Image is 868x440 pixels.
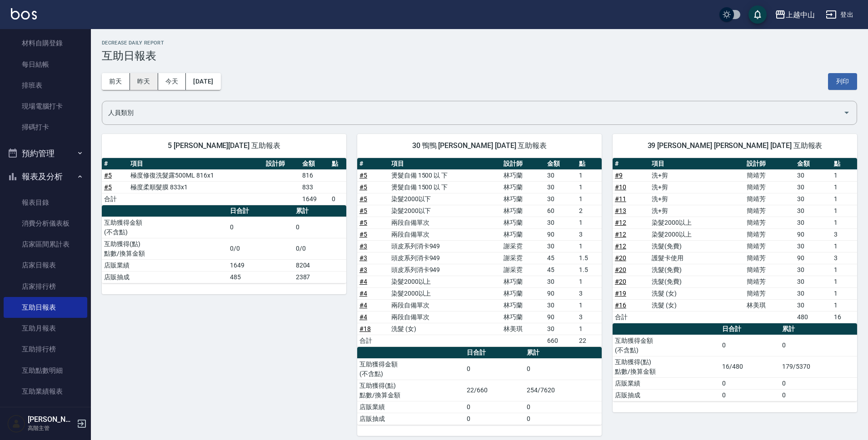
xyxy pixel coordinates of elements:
[359,231,367,238] a: #5
[744,205,795,217] td: 簡靖芳
[786,9,815,20] div: 上越中山
[4,192,87,213] a: 報表目錄
[4,165,87,188] button: 報表及分析
[357,335,389,346] td: 合計
[577,193,602,205] td: 1
[720,323,780,335] th: 日合計
[389,287,502,299] td: 染髮2000以上
[545,335,577,346] td: 660
[104,172,112,179] a: #5
[839,105,854,120] button: Open
[615,219,626,226] a: #12
[832,158,857,170] th: 點
[649,205,744,217] td: 洗+剪
[501,217,545,228] td: 林巧蘭
[4,276,87,297] a: 店家排行榜
[389,217,502,228] td: 兩段自備單次
[545,181,577,193] td: 30
[501,181,545,193] td: 林巧蘭
[577,169,602,181] td: 1
[577,217,602,228] td: 1
[359,207,367,214] a: #5
[832,299,857,311] td: 1
[501,276,545,287] td: 林巧蘭
[795,158,832,170] th: 金額
[720,389,780,401] td: 0
[329,158,346,170] th: 點
[649,276,744,287] td: 洗髮(免費)
[744,276,795,287] td: 簡靖芳
[577,228,602,240] td: 3
[832,276,857,287] td: 1
[524,401,602,413] td: 0
[577,158,602,170] th: 點
[389,158,502,170] th: 項目
[649,181,744,193] td: 洗+剪
[357,347,602,425] table: a dense table
[102,205,346,283] table: a dense table
[615,254,626,262] a: #20
[102,73,130,90] button: 前天
[464,347,524,359] th: 日合計
[389,228,502,240] td: 兩段自備單次
[795,276,832,287] td: 30
[294,217,346,238] td: 0
[545,193,577,205] td: 30
[613,377,720,389] td: 店販業績
[357,380,464,401] td: 互助獲得(點) 點數/換算金額
[545,228,577,240] td: 90
[649,169,744,181] td: 洗+剪
[832,252,857,264] td: 3
[613,356,720,377] td: 互助獲得(點) 點數/換算金額
[464,358,524,380] td: 0
[294,238,346,259] td: 0/0
[649,252,744,264] td: 護髮卡使用
[501,158,545,170] th: 設計師
[613,389,720,401] td: 店販抽成
[780,356,857,377] td: 179/5370
[128,181,264,193] td: 極度柔順髮膜 833x1
[329,193,346,205] td: 0
[615,183,626,191] a: #10
[359,195,367,203] a: #5
[4,339,87,360] a: 互助排行榜
[649,287,744,299] td: 洗髮 (女)
[613,158,649,170] th: #
[359,242,367,250] a: #3
[649,193,744,205] td: 洗+剪
[501,228,545,240] td: 林巧蘭
[113,141,335,150] span: 5 [PERSON_NAME][DATE] 互助報表
[294,259,346,271] td: 8204
[102,238,228,259] td: 互助獲得(點) 點數/換算金額
[4,297,87,318] a: 互助日報表
[300,181,329,193] td: 833
[359,290,367,297] a: #4
[359,278,367,285] a: #4
[795,181,832,193] td: 30
[744,240,795,252] td: 簡靖芳
[795,228,832,240] td: 90
[744,169,795,181] td: 簡靖芳
[300,193,329,205] td: 1649
[357,413,464,425] td: 店販抽成
[780,377,857,389] td: 0
[359,302,367,309] a: #4
[795,193,832,205] td: 30
[832,193,857,205] td: 1
[795,264,832,276] td: 30
[524,347,602,359] th: 累計
[4,213,87,234] a: 消費分析儀表板
[501,205,545,217] td: 林巧蘭
[795,217,832,228] td: 30
[524,413,602,425] td: 0
[102,49,857,62] h3: 互助日報表
[832,240,857,252] td: 1
[294,205,346,217] th: 累計
[359,219,367,226] a: #5
[359,254,367,262] a: #3
[128,169,264,181] td: 極度修復洗髮露500ML 816x1
[545,299,577,311] td: 30
[780,335,857,356] td: 0
[615,172,623,179] a: #9
[501,323,545,335] td: 林美琪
